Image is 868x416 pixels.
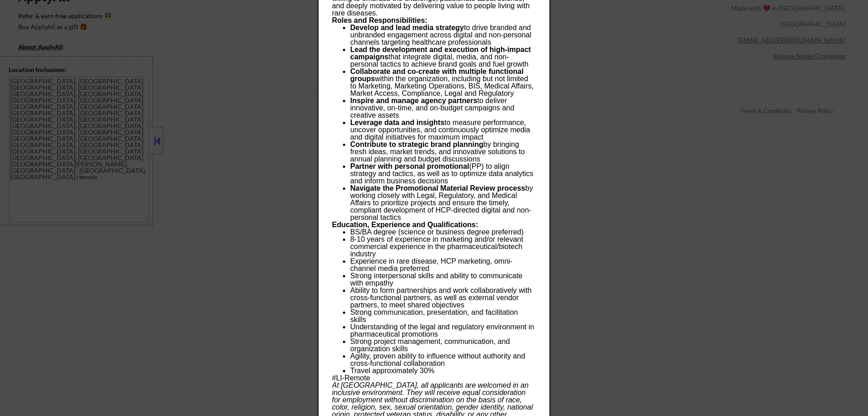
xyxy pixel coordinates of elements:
[350,68,536,97] p: within the organization, including but not limited to Marketing, Marketing Operations, BIS, Medic...
[350,97,536,119] p: to deliver innovative, on-time, and on-budget campaigns and creative assets
[332,221,478,229] b: Education, Experience and Qualifications:
[350,185,536,221] p: by working closely with Legal, Regulatory, and Medical Affairs to prioritize projects and ensure ...
[350,323,536,338] p: Understanding of the legal and regulatory environment in pharmaceutical promotions
[350,258,536,272] p: Experience in rare disease, HCP marketing, omni-channel media preferred
[350,68,524,83] b: Collaborate and co-create with multiple functional groups
[350,287,536,309] p: Ability to form partnerships and work collaboratively with cross-functional partners, as well as ...
[350,236,536,258] p: 8-10 years of experience in marketing and/or relevant commercial experience in the pharmaceutical...
[350,24,536,46] p: to drive branded and unbranded engagement across digital and non-personal channels targeting heal...
[350,162,469,170] b: Partner with personal promotional
[350,119,536,141] p: to measure performance, uncover opportunities, and continuously optimize media and digital initia...
[350,46,531,61] b: Lead the development and execution of high-impact campaigns
[350,119,444,126] b: Leverage data and insights
[350,163,536,185] p: (PP) to align strategy and tactics, as well as to optimize data analytics and inform business dec...
[350,229,536,236] p: BS/BA degree (science or business degree preferred)
[350,367,536,374] p: Travel approximately 30%
[350,24,464,31] b: Develop and lead media strategy
[350,353,536,367] p: Agility, proven ability to influence without authority and cross-functional collaboration
[332,374,536,382] p: #LI-Remote
[350,309,536,323] p: Strong communication, presentation, and facilitation skills
[332,16,427,24] b: Roles and Responsibilities:
[350,272,536,287] p: Strong interpersonal skills and ability to communicate with empathy
[350,338,536,353] p: Strong project management, communication, and organization skills
[350,97,477,104] b: Inspire and manage agency partners
[350,141,536,163] p: by bringing fresh ideas, market trends, and innovative solutions to annual planning and budget di...
[350,140,484,148] b: Contribute to strategic brand planning
[350,184,525,192] b: Navigate the Promotional Material Review process
[350,46,536,68] p: that integrate digital, media, and non-personal tactics to achieve brand goals and fuel growth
